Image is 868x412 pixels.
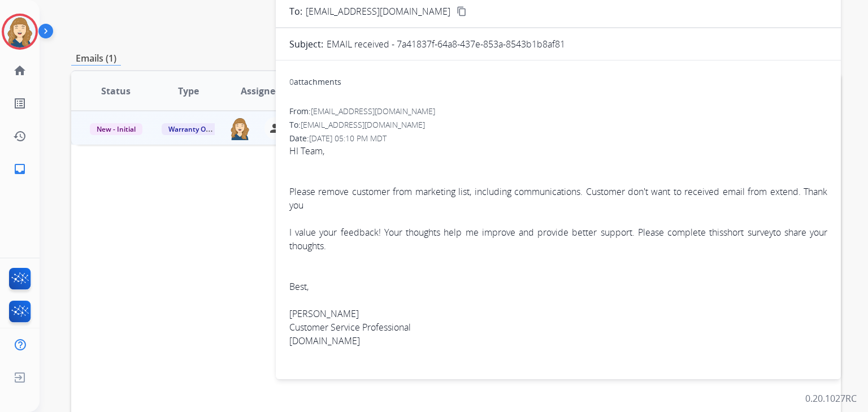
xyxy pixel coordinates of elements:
[162,123,220,135] span: Warranty Ops
[309,133,387,144] span: [DATE] 05:10 PM MDT
[805,392,857,405] p: 0.20.1027RC
[13,129,27,143] mat-icon: history
[71,51,121,66] p: Emails (1)
[90,123,142,135] span: New - Initial
[306,5,450,18] span: [EMAIL_ADDRESS][DOMAIN_NAME]
[289,76,341,88] div: attachments
[289,144,827,348] div: HI Team, Please remove customer from marketing list, including communications. Customer don't wan...
[101,84,131,98] span: Status
[13,162,27,176] mat-icon: inbox
[327,37,565,51] p: EMAIL received - 7a41837f-64a8-437e-853a-8543b1b8af81
[13,64,27,77] mat-icon: home
[229,117,251,140] img: agent-avatar
[289,106,827,117] div: From:
[241,84,280,98] span: Assignee
[723,226,772,238] a: short survey
[4,16,36,47] img: avatar
[13,97,27,110] mat-icon: list_alt
[289,133,827,144] div: Date:
[289,76,294,87] span: 0
[457,6,467,16] mat-icon: content_copy
[269,122,283,135] mat-icon: person_remove
[301,119,425,130] span: [EMAIL_ADDRESS][DOMAIN_NAME]
[289,119,827,131] div: To:
[178,84,199,98] span: Type
[311,106,435,116] span: [EMAIL_ADDRESS][DOMAIN_NAME]
[289,37,323,51] p: Subject:
[289,5,302,18] p: To:
[289,335,360,347] a: [DOMAIN_NAME]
